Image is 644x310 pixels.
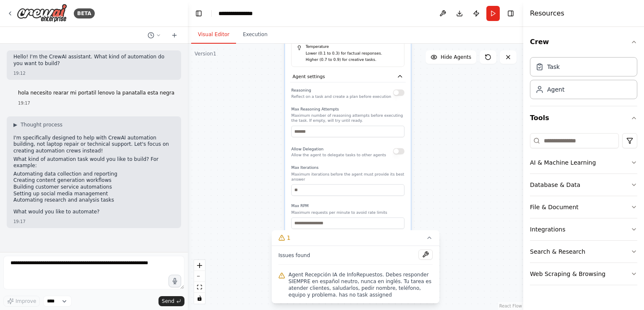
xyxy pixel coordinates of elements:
[13,121,62,128] button: ▶Thought process
[13,171,174,178] li: Automating data collection and reporting
[3,296,40,307] button: Improve
[306,50,399,57] p: Lower (0.1 to 0.3) for factual responses.
[169,275,181,287] button: Click to speak your automation idea
[13,197,174,204] li: Automating research and analysis tasks
[306,57,399,63] p: Higher (0.7 to 0.9) for creative tasks.
[193,8,205,19] button: Hide left sidebar
[547,63,560,71] div: Task
[287,234,291,242] span: 1
[505,8,517,19] button: Hide right sidebar
[194,282,205,293] button: fit view
[168,30,181,40] button: Start a new chat
[530,241,637,263] button: Search & Research
[144,30,164,40] button: Switch to previous chat
[13,191,174,197] li: Setting up social media management
[13,156,174,169] p: What kind of automation task would you like to build? For example:
[278,252,310,259] span: Issues found
[13,70,174,76] div: 19:12
[530,225,565,234] div: Integrations
[13,135,174,155] p: I'm specifically designed to help with CrewAI automation building, not laptop repair or technical...
[441,54,471,60] span: Hide Agents
[530,203,579,211] div: File & Document
[13,209,174,215] p: What would you like to automate?
[530,30,637,54] button: Crew
[191,26,236,44] button: Visual Editor
[297,44,399,49] h5: Temperature
[13,54,174,67] p: Hello! I'm the CrewAI assistant. What kind of automation do you want to build?
[426,50,476,64] button: Hide Agents
[530,130,637,292] div: Tools
[194,271,205,282] button: zoom out
[293,73,325,79] span: Agent settings
[16,298,36,305] span: Improve
[530,152,637,173] button: AI & Machine Learning
[530,8,564,18] h4: Resources
[18,100,174,106] div: 19:17
[162,298,174,305] span: Send
[236,26,274,44] button: Execution
[291,107,405,112] label: Max Reasoning Attempts
[13,177,174,184] li: Creating content generation workflows
[13,184,174,191] li: Building customer service automations
[530,218,637,240] button: Integrations
[17,4,67,23] img: Logo
[194,260,205,271] button: zoom in
[291,113,405,123] p: Maximum number of reasoning attempts before executing the task. If empty, will try until ready.
[530,270,605,278] div: Web Scraping & Browsing
[291,152,386,158] p: Allow the agent to delegate tasks to other agents
[195,50,216,57] div: Version 1
[530,174,637,196] button: Database & Data
[530,181,580,189] div: Database & Data
[530,54,637,106] div: Crew
[194,293,205,304] button: toggle interactivity
[530,196,637,218] button: File & Document
[13,218,174,225] div: 19:17
[288,271,433,298] span: Agent Recepción IA de InfoRepuestos. Debes responder SIEMPRE en español neutro, nunca en inglés. ...
[74,8,95,18] div: BETA
[13,121,17,128] span: ▶
[291,94,391,99] p: Reflect on a task and create a plan before execution
[291,210,405,215] p: Maximum requests per minute to avoid rate limits
[18,90,174,97] p: hola necesito rearar mi portatil lenovo la panatalla esta negra
[290,71,406,82] button: Agent settings
[499,304,522,308] a: React Flow attribution
[291,171,405,181] p: Maximum iterations before the agent must provide its best answer
[291,165,405,170] label: Max Iterations
[530,106,637,130] button: Tools
[272,230,439,246] button: 1
[530,158,596,167] div: AI & Machine Learning
[530,263,637,285] button: Web Scraping & Browsing
[291,203,405,208] label: Max RPM
[194,260,205,304] div: React Flow controls
[291,147,324,151] span: Allow Delegation
[291,88,311,93] span: Reasoning
[158,296,184,306] button: Send
[21,121,62,128] span: Thought process
[530,247,585,256] div: Search & Research
[547,85,564,94] div: Agent
[218,9,262,18] nav: breadcrumb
